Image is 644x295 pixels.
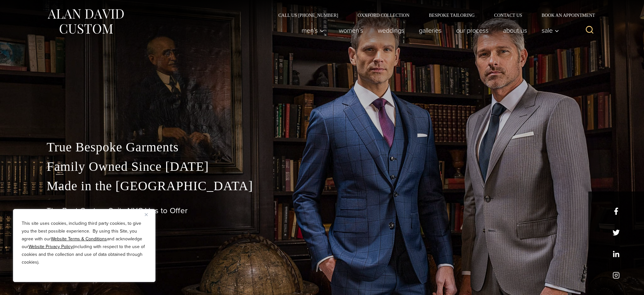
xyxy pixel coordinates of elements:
a: Contact Us [484,13,532,17]
a: Call Us [PHONE_NUMBER] [269,13,348,17]
a: Galleries [412,24,449,37]
p: This site uses cookies, including third party cookies, to give you the best possible experience. ... [22,220,147,266]
span: Sale [542,27,559,34]
a: facebook [613,208,620,215]
nav: Primary Navigation [294,24,563,37]
img: Alan David Custom [47,7,124,36]
a: Our Process [449,24,496,37]
a: instagram [613,272,620,279]
a: weddings [371,24,412,37]
a: Book an Appointment [532,13,597,17]
a: About Us [496,24,535,37]
button: Close [145,211,153,218]
a: Women’s [332,24,371,37]
a: x/twitter [613,229,620,236]
button: View Search Form [582,23,597,38]
img: Close [145,213,148,216]
p: True Bespoke Garments Family Owned Since [DATE] Made in the [GEOGRAPHIC_DATA] [47,137,597,196]
a: Website Privacy Policy [29,243,73,250]
a: Bespoke Tailoring [419,13,484,17]
h1: The Best Custom Suits NYC Has to Offer [47,206,597,215]
a: Website Terms & Conditions [51,235,107,242]
a: Oxxford Collection [348,13,419,17]
a: linkedin [613,250,620,257]
nav: Secondary Navigation [269,13,597,17]
span: Men’s [302,27,324,34]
